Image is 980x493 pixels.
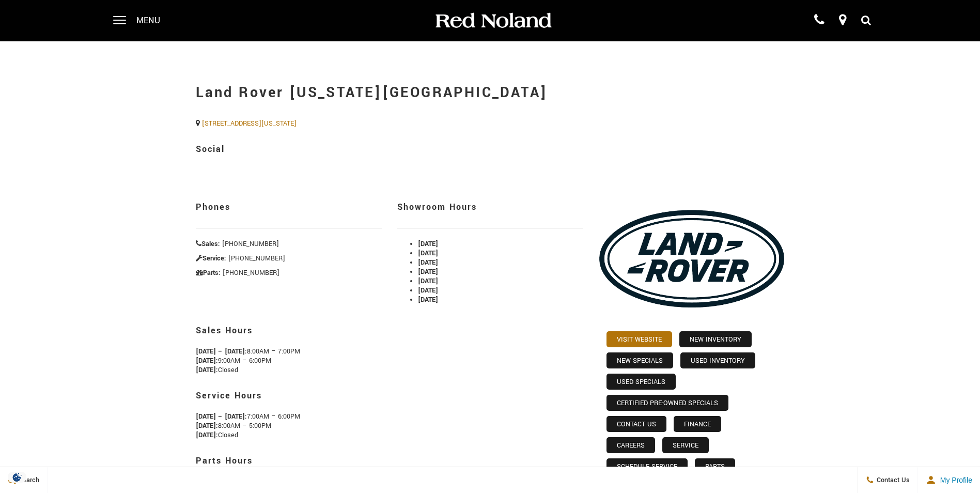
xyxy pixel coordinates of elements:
h3: Social [196,138,785,160]
span: [PHONE_NUMBER] [222,239,279,249]
span: Contact Us [874,475,910,485]
strong: [DATE] [418,295,438,304]
a: New Inventory [679,331,752,347]
strong: [DATE] [418,276,438,286]
img: Red Noland Auto Group [433,12,552,30]
a: New Specials [606,352,673,368]
span: My Profile [936,476,972,484]
strong: [DATE] [418,258,438,267]
strong: [DATE]: [196,356,218,365]
a: [STREET_ADDRESS][US_STATE] [202,119,297,128]
a: Used Specials [606,374,676,390]
strong: [DATE] [418,239,438,249]
a: Certified Pre-Owned Specials [606,395,728,411]
strong: [DATE]: [196,421,218,430]
span: [PHONE_NUMBER] [228,254,285,263]
p: 8:00AM – 7:00PM 9:00AM – 6:00PM Closed [196,347,583,375]
strong: [DATE] – [DATE]: [196,412,247,421]
a: Parts [695,458,735,474]
a: Used Inventory [680,352,755,368]
a: Service [662,437,709,453]
p: 7:00AM – 6:00PM 8:00AM – 5:00PM Closed [196,412,583,440]
strong: [DATE]: [196,365,218,375]
a: Visit Website [606,331,672,347]
h3: Showroom Hours [397,196,583,218]
h3: Service Hours [196,385,583,407]
strong: Sales: [196,239,220,249]
img: Opt-Out Icon [5,472,29,483]
h3: Parts Hours [196,450,583,472]
a: Finance [674,416,721,432]
span: [PHONE_NUMBER] [223,268,279,278]
strong: [DATE] – [DATE]: [196,347,247,356]
h1: Land Rover [US_STATE][GEOGRAPHIC_DATA] [196,72,785,114]
section: Click to Open Cookie Consent Modal [5,472,29,483]
strong: [DATE] [418,249,438,258]
h3: Sales Hours [196,320,583,342]
strong: Service: [196,254,226,263]
a: Careers [606,437,655,453]
a: Contact Us [606,416,666,432]
strong: Parts: [196,268,221,278]
strong: [DATE]: [196,430,218,440]
strong: [DATE] [418,286,438,295]
strong: [DATE] [418,267,438,276]
a: Schedule Service [606,458,688,474]
img: Land Rover Colorado Springs [599,186,785,331]
h3: Phones [196,196,382,218]
button: Open user profile menu [918,467,980,493]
